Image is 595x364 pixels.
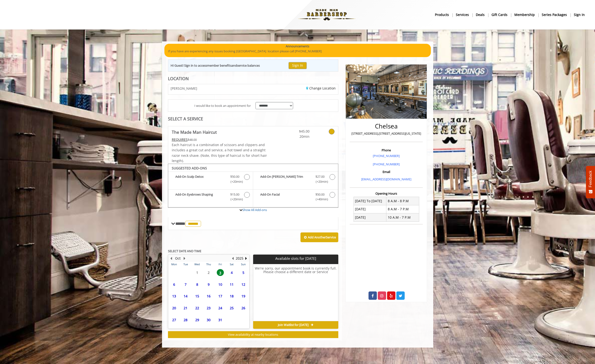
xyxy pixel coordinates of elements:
[242,208,267,212] a: Show All Add-ons
[308,235,336,239] b: Add Another Service
[315,174,325,179] span: $27.00
[351,131,422,136] p: [STREET_ADDRESS],[STREET_ADDRESS][US_STATE]
[180,314,191,326] td: Select day28
[226,262,237,267] th: Sat
[182,281,189,288] span: 7
[476,12,485,17] b: Deals
[281,129,310,134] span: $45.00
[351,123,422,130] h2: Chelsea
[180,290,191,302] td: Select day14
[228,269,235,276] span: 4
[373,154,400,158] a: [PHONE_NUMBER]
[171,305,178,311] span: 20
[240,269,247,276] span: 5
[237,290,249,302] td: Select day19
[492,12,507,17] b: gift cards
[217,281,224,288] span: 10
[214,290,226,302] td: Select day17
[168,117,339,121] div: SELECT A SERVICE
[278,323,309,327] span: Join Waitlist for [DATE]
[354,197,386,205] td: [DATE] To [DATE]
[386,197,419,205] td: 8 A.M - 8 P.M
[168,76,189,81] b: LOCATION
[205,281,212,288] span: 9
[172,129,217,135] b: The Made Man Haircut
[194,293,201,300] span: 15
[205,293,212,300] span: 16
[281,134,310,139] span: 20min
[175,192,226,202] b: Add-On Eyebrows Shaping
[203,278,214,290] td: Select day9
[256,174,336,185] label: Add-On Beard Trim
[214,267,226,279] td: Select day3
[180,278,191,290] td: Select day7
[180,302,191,314] td: Select day21
[361,177,411,181] a: [EMAIL_ADDRESS][DOMAIN_NAME]
[351,170,422,173] h3: Email
[168,278,180,290] td: Select day6
[203,314,214,326] td: Select day30
[236,256,243,261] button: 2025
[435,12,449,17] b: products
[226,302,237,314] td: Select day25
[351,148,422,152] h3: Phone
[256,192,336,203] label: Add-On Facial
[286,44,309,49] b: Announcements
[456,12,469,17] b: Services
[214,278,226,290] td: Select day10
[171,293,178,300] span: 13
[182,316,189,323] span: 28
[214,314,226,326] td: Select day31
[586,166,595,198] button: Feedback - Show survey
[240,281,247,288] span: 12
[231,256,235,261] button: Previous Year
[228,293,235,300] span: 18
[354,205,386,213] td: [DATE]
[289,62,307,69] button: Sign In
[191,262,203,267] th: Wed
[226,267,237,279] td: Select day4
[306,86,336,90] a: Change Location
[217,293,224,300] span: 17
[172,166,207,170] b: SUGGESTED ADD-ONS
[228,281,235,288] span: 11
[228,197,242,202] span: (+20min )
[168,249,201,253] b: SELECT DATE AND TIME
[240,293,247,300] span: 19
[294,2,359,28] img: Made Man Barbershop logo
[191,290,203,302] td: Select day15
[171,316,178,323] span: 27
[175,174,226,184] b: Add-On Scalp Detox
[172,137,267,142] div: $48.00
[194,103,251,108] span: I would like to book an appointment for
[214,302,226,314] td: Select day24
[244,256,248,261] button: Next Year
[194,316,201,323] span: 29
[171,174,251,185] label: Add-On Scalp Detox
[171,281,178,288] span: 6
[260,174,311,184] b: Add-On [PERSON_NAME] Trim
[260,192,311,202] b: Add-On Facial
[191,278,203,290] td: Select day8
[255,256,336,261] p: Available slots for [DATE]
[315,192,325,197] span: $50.00
[191,314,203,326] td: Select day29
[237,278,249,290] td: Select day12
[171,87,197,90] span: [PERSON_NAME]
[203,290,214,302] td: Select day16
[228,305,235,311] span: 25
[253,266,338,319] h6: We're sorry, our appointment book is currently full. Please choose a different date or Service
[183,256,187,261] button: Next Month
[386,213,419,221] td: 10 A.M - 7 P.M
[217,269,224,276] span: 3
[214,262,226,267] th: Fri
[172,143,267,163] span: Each haircut is a combination of scissors and clippers and includes a great cut and service, a ho...
[386,205,419,213] td: 8 A.M - 7 P.M
[240,305,247,311] span: 26
[237,63,260,68] b: service balances
[511,11,538,18] a: MembershipMembership
[168,331,339,338] button: View availability at nearby locations
[175,256,181,261] button: Oct
[207,63,231,68] b: member benefits
[191,302,203,314] td: Select day22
